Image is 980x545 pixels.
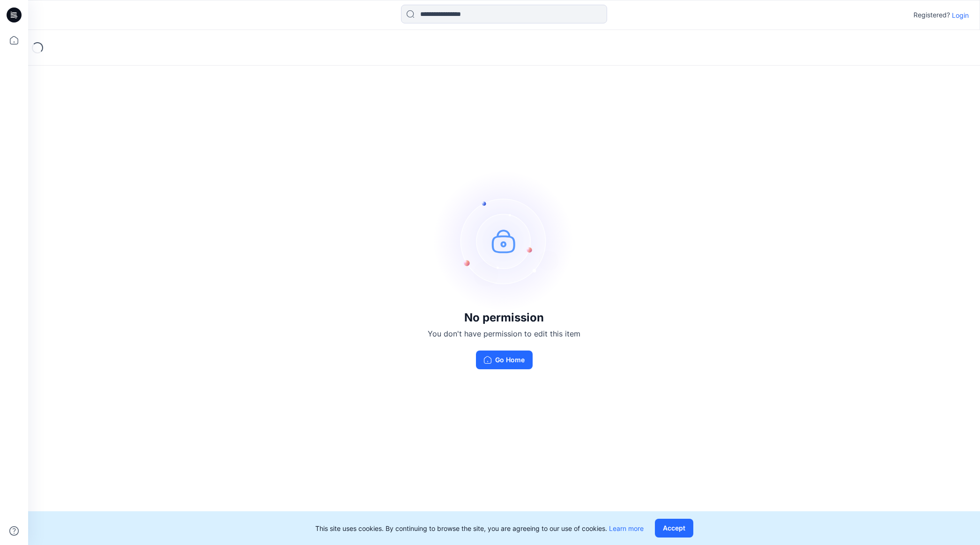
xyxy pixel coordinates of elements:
button: Accept [655,519,693,538]
p: Login [952,10,969,20]
p: You don't have permission to edit this item [428,328,580,339]
img: no-perm.svg [434,171,574,311]
p: Registered? [913,9,950,21]
button: Go Home [476,351,533,369]
p: This site uses cookies. By continuing to browse the site, you are agreeing to our use of cookies. [315,523,644,533]
h3: No permission [428,311,580,324]
a: Learn more [609,524,644,532]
